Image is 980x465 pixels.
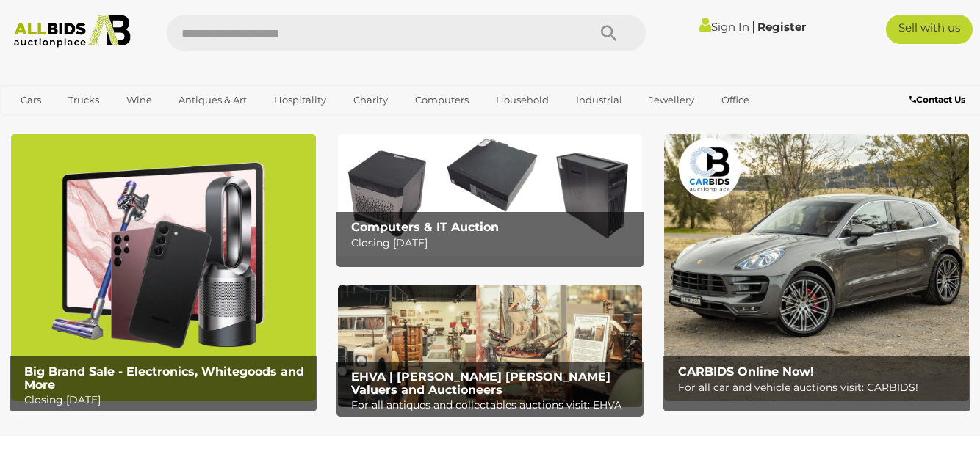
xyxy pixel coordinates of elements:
a: EHVA | Evans Hastings Valuers and Auctioneers EHVA | [PERSON_NAME] [PERSON_NAME] Valuers and Auct... [338,285,643,407]
a: Charity [344,88,397,112]
p: Closing [DATE] [24,391,309,409]
b: Contact Us [909,94,965,105]
a: Computers [406,88,478,112]
a: Big Brand Sale - Electronics, Whitegoods and More Big Brand Sale - Electronics, Whitegoods and Mo... [11,134,316,400]
a: Computers & IT Auction Computers & IT Auction Closing [DATE] [338,134,643,256]
img: EHVA | Evans Hastings Valuers and Auctioneers [338,285,643,407]
a: Trucks [59,88,109,112]
a: Hospitality [264,88,336,112]
a: Jewellery [639,88,704,112]
img: Computers & IT Auction [338,134,643,256]
span: | [752,18,755,34]
a: Office [712,88,759,112]
a: Sports [11,112,60,136]
a: Industrial [566,88,632,112]
p: Closing [DATE] [351,234,636,252]
b: Computers & IT Auction [351,220,499,234]
a: Cars [11,88,51,112]
a: Sign In [699,20,749,34]
a: Sell with us [886,15,973,44]
b: CARBIDS Online Now! [678,365,814,378]
button: Search [572,15,646,51]
a: Wine [117,88,162,112]
p: For all antiques and collectables auctions visit: EHVA [351,396,636,414]
p: For all car and vehicle auctions visit: CARBIDS! [678,378,963,397]
b: Big Brand Sale - Electronics, Whitegoods and More [24,365,304,392]
a: Antiques & Art [169,88,256,112]
a: Register [757,20,806,34]
b: EHVA | [PERSON_NAME] [PERSON_NAME] Valuers and Auctioneers [351,370,610,397]
a: [GEOGRAPHIC_DATA] [68,112,192,136]
img: CARBIDS Online Now! [664,134,969,400]
img: Big Brand Sale - Electronics, Whitegoods and More [11,134,316,400]
a: Contact Us [909,92,969,108]
a: Household [486,88,558,112]
a: CARBIDS Online Now! CARBIDS Online Now! For all car and vehicle auctions visit: CARBIDS! [664,134,969,400]
img: Allbids.com.au [7,15,138,48]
